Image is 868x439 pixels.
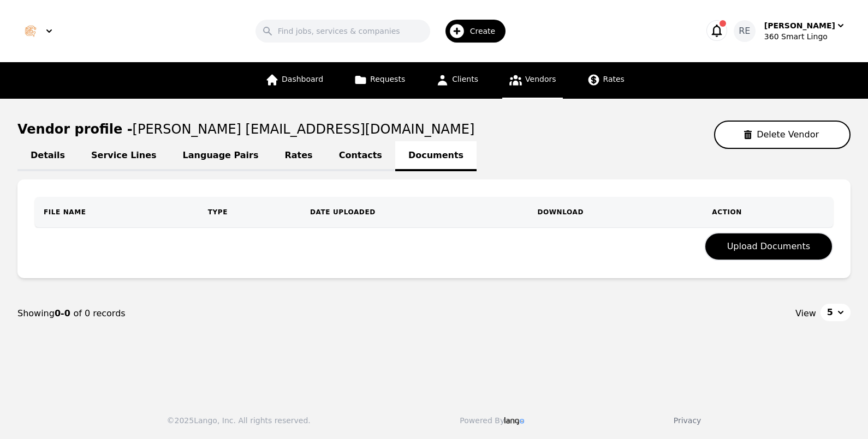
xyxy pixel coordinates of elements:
[603,75,625,83] span: Rates
[764,31,846,42] div: 360 Smart Lingo
[17,287,851,340] nav: Page navigation
[764,20,835,31] div: [PERSON_NAME]
[347,62,412,99] a: Requests
[259,62,330,99] a: Dashboard
[704,232,833,261] button: Upload Documents
[452,75,478,83] span: Clients
[795,307,816,320] span: View
[821,304,851,321] button: 5
[272,141,326,171] a: Rates
[78,141,170,171] a: Service Lines
[470,26,503,37] span: Create
[734,20,846,42] button: RE[PERSON_NAME]360 Smart Lingo
[460,415,524,426] div: Powered By
[714,121,851,149] button: Delete Vendor
[580,62,631,99] a: Rates
[502,62,562,99] a: Vendors
[17,122,474,137] h1: Vendor profile -
[17,141,78,171] a: Details
[133,122,475,137] span: [PERSON_NAME] [EMAIL_ADDRESS][DOMAIN_NAME]
[674,416,701,425] a: Privacy
[430,15,513,47] button: Create
[55,308,73,318] span: 0-0
[429,62,485,99] a: Clients
[528,197,703,227] th: DOWNLOAD
[504,417,524,425] img: Logo
[703,197,833,227] th: Action
[22,22,39,40] img: Logo
[170,141,272,171] a: Language Pairs
[17,307,434,320] div: Showing of 0 records
[255,20,430,43] input: Find jobs, services & companies
[282,75,323,83] span: Dashboard
[301,197,528,227] th: DATE UPLOADED
[827,306,833,319] span: 5
[199,197,301,227] th: TYPE
[525,75,556,83] span: Vendors
[167,415,311,426] div: © 2025 Lango, Inc. All rights reserved.
[370,75,405,83] span: Requests
[739,25,750,38] span: RE
[326,141,395,171] a: Contacts
[35,197,199,227] th: FILE NAME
